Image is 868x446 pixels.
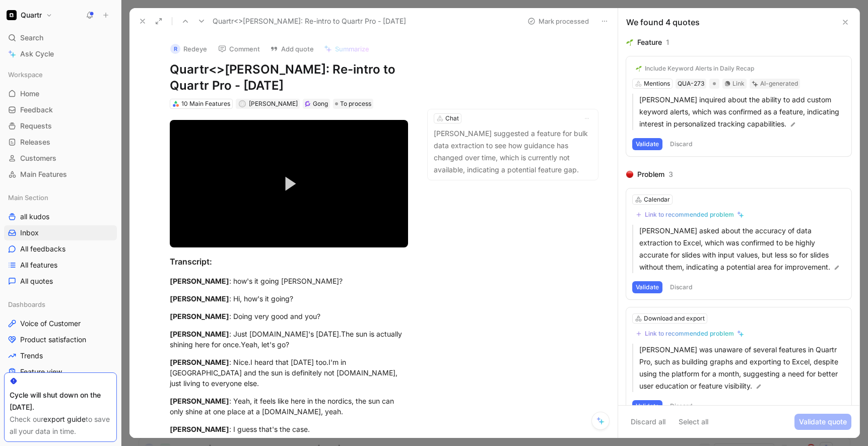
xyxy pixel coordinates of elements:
[170,120,408,247] div: Video Player
[170,425,229,433] mark: [PERSON_NAME]
[626,39,633,46] img: 🌱
[170,293,408,304] div: : Hi, how's it going?
[4,332,117,347] a: Product satisfaction
[8,70,43,80] span: Workspace
[271,166,307,202] button: Play Video
[626,171,633,178] img: 🔴
[639,344,845,392] p: [PERSON_NAME] was unaware of several features in Quartr Pro, such as building graphs and exportin...
[4,190,117,205] div: Main Section
[265,42,318,56] button: Add quote
[4,258,117,273] a: All features
[789,121,796,128] img: pen.svg
[166,41,212,56] button: RRedeye
[669,168,673,180] div: 3
[20,137,50,147] span: Releases
[4,151,117,166] a: Customers
[10,389,111,413] div: Cycle will shut down on the [DATE].
[4,274,117,289] a: All quotes
[434,128,592,176] p: [PERSON_NAME] suggested a feature for bulk data extraction to see how guidance has changed over t...
[666,281,696,293] button: Discard
[181,99,230,109] div: 10 Main Features
[20,276,53,286] span: All quotes
[214,42,264,56] button: Comment
[170,311,408,322] div: : Doing very good and you?
[20,32,43,44] span: Search
[4,30,117,45] div: Search
[794,414,851,430] button: Validate quote
[170,329,408,350] div: : Just [DOMAIN_NAME]'s [DATE].The sun is actually shining here for once.Yeah, let's go?
[644,313,705,324] div: Download and export
[213,15,406,27] span: Quartr<>[PERSON_NAME]: Re-intro to Quartr Pro - [DATE]
[4,8,55,22] button: QuartrQuartr
[674,414,713,430] button: Select all
[523,14,593,28] button: Mark processed
[20,212,49,222] span: all kudos
[20,153,56,163] span: Customers
[4,297,117,312] div: Dashboards
[4,209,117,224] a: all kudos
[4,102,117,117] a: Feedback
[20,105,53,115] span: Feedback
[20,121,52,131] span: Requests
[170,358,229,366] mark: [PERSON_NAME]
[645,330,734,338] div: Link to recommended problem
[170,277,229,285] mark: [PERSON_NAME]
[340,99,371,109] span: To process
[170,357,408,389] div: : Nice.I heard that [DATE] too.I'm in [GEOGRAPHIC_DATA] and the sun is definitely not [DOMAIN_NAM...
[20,335,86,345] span: Product satisfaction
[666,400,696,412] button: Discard
[170,276,408,286] div: : how's it going [PERSON_NAME]?
[4,190,117,289] div: Main Sectionall kudosInboxAll feedbacksAll featuresAll quotes
[644,195,670,205] div: Calendar
[20,228,39,238] span: Inbox
[170,312,229,321] mark: [PERSON_NAME]
[632,328,748,340] button: Link to recommended problem
[170,330,229,338] mark: [PERSON_NAME]
[4,225,117,240] a: Inbox
[4,316,117,331] a: Voice of Customer
[4,67,117,82] div: Workspace
[20,260,57,270] span: All features
[20,89,39,99] span: Home
[313,99,328,109] div: Gong
[4,86,117,101] a: Home
[170,44,180,54] div: R
[626,414,670,430] button: Discard all
[4,118,117,134] a: Requests
[4,241,117,257] a: All feedbacks
[7,10,17,20] img: Quartr
[4,364,117,379] a: Feature view
[249,100,298,107] span: [PERSON_NAME]
[4,135,117,150] a: Releases
[239,101,245,107] div: J
[8,193,48,203] span: Main Section
[20,169,67,179] span: Main Features
[170,397,229,405] mark: [PERSON_NAME]
[632,62,758,75] button: 🌱Include Keyword Alerts in Daily Recap
[8,299,45,309] span: Dashboards
[4,297,117,396] div: DashboardsVoice of CustomerProduct satisfactionTrendsFeature viewCustomer view
[755,383,762,390] img: pen.svg
[20,351,43,361] span: Trends
[170,294,229,303] mark: [PERSON_NAME]
[20,48,54,60] span: Ask Cycle
[632,281,662,293] button: Validate
[170,396,408,417] div: : Yeah, it feels like here in the nordics, the sun can only shine at one place at a [DOMAIN_NAME]...
[645,211,734,219] div: Link to recommended problem
[636,66,642,72] img: 🌱
[4,167,117,182] a: Main Features
[335,44,369,53] span: Summarize
[637,36,662,48] div: Feature
[833,264,840,271] img: pen.svg
[4,46,117,61] a: Ask Cycle
[637,168,664,180] div: Problem
[170,256,408,268] div: Transcript:
[319,42,374,56] button: Summarize
[445,113,459,123] div: Chat
[632,138,662,150] button: Validate
[333,99,373,109] div: To process
[21,11,42,20] h1: Quartr
[666,138,696,150] button: Discard
[632,209,748,221] button: Link to recommended problem
[20,318,81,329] span: Voice of Customer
